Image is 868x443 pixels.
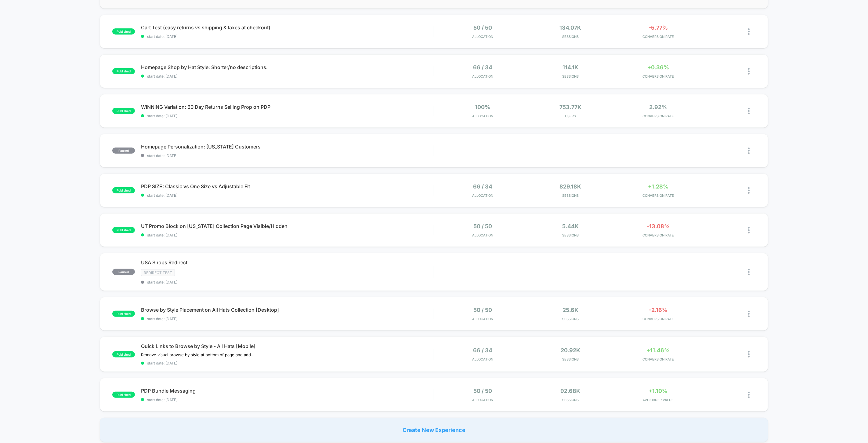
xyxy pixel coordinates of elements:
[112,392,135,398] span: published
[475,104,490,110] span: 100%
[112,148,135,154] span: paused
[472,357,493,361] span: Allocation
[141,352,254,357] span: Remove visual browse by style at bottom of page and add quick links to browse by style at the top...
[473,223,492,229] span: 50 / 50
[562,223,579,229] span: 5.44k
[472,233,493,237] span: Allocation
[560,24,581,31] span: 134.07k
[473,64,492,71] span: 66 / 34
[616,35,701,39] span: CONVERSION RATE
[141,280,434,284] span: start date: [DATE]
[528,74,613,79] span: Sessions
[141,259,434,265] span: USA Shops Redirect
[141,34,434,39] span: start date: [DATE]
[141,183,434,189] span: PDP SIZE: Classic vs One Size vs Adjustable Fit
[647,347,670,353] span: +11.46%
[748,148,750,154] img: close
[560,183,581,190] span: 829.18k
[141,114,434,118] span: start date: [DATE]
[649,104,667,110] span: 2.92%
[528,114,613,118] span: Users
[141,24,434,31] span: Cart Test (easy returns vs shipping & taxes at checkout)
[528,193,613,198] span: Sessions
[472,74,493,79] span: Allocation
[748,108,750,114] img: close
[616,398,701,402] span: AVG ORDER VALUE
[473,24,492,31] span: 50 / 50
[647,64,669,71] span: +0.36%
[616,233,701,237] span: CONVERSION RATE
[748,68,750,75] img: close
[559,104,581,110] span: 753.77k
[112,28,135,35] span: published
[748,392,750,398] img: close
[473,388,492,394] span: 50 / 50
[528,233,613,237] span: Sessions
[112,68,135,74] span: published
[562,64,578,71] span: 114.1k
[472,317,493,321] span: Allocation
[141,153,434,158] span: start date: [DATE]
[141,144,434,150] span: Homepage Personalization: [US_STATE] Customers
[141,104,434,110] span: WINNING Variation: 60 Day Returns Selling Prop on PDP
[141,269,175,276] span: Redirect Test
[748,187,750,194] img: close
[112,187,135,193] span: published
[141,388,434,394] span: PDP Bundle Messaging
[472,35,493,39] span: Allocation
[528,398,613,402] span: Sessions
[472,193,493,198] span: Allocation
[112,269,135,275] span: paused
[141,233,434,237] span: start date: [DATE]
[473,307,492,313] span: 50 / 50
[141,307,434,313] span: Browse by Style Placement on All Hats Collection [Desktop]
[748,269,750,275] img: close
[561,347,580,353] span: 20.92k
[472,114,493,118] span: Allocation
[473,347,492,353] span: 66 / 34
[473,183,492,190] span: 66 / 34
[472,398,493,402] span: Allocation
[649,388,668,394] span: +1.10%
[141,343,434,349] span: Quick Links to Browse by Style - All Hats [Mobile]
[562,307,578,313] span: 25.6k
[141,64,434,70] span: Homepage Shop by Hat Style: Shorter/no descriptions.
[100,418,768,442] div: Create New Experience
[649,24,668,31] span: -5.77%
[616,357,701,361] span: CONVERSION RATE
[141,74,434,79] span: start date: [DATE]
[141,397,434,402] span: start date: [DATE]
[141,317,434,321] span: start date: [DATE]
[649,307,667,313] span: -2.16%
[141,361,434,365] span: start date: [DATE]
[648,183,668,190] span: +1.28%
[112,108,135,114] span: published
[141,223,434,229] span: UT Promo Block on [US_STATE] Collection Page Visible/Hidden
[112,311,135,317] span: published
[528,357,613,361] span: Sessions
[748,351,750,357] img: close
[112,351,135,357] span: published
[647,223,670,229] span: -13.08%
[748,227,750,233] img: close
[748,28,750,35] img: close
[561,388,580,394] span: 92.68k
[616,193,701,198] span: CONVERSION RATE
[748,311,750,317] img: close
[616,317,701,321] span: CONVERSION RATE
[112,227,135,233] span: published
[616,114,701,118] span: CONVERSION RATE
[616,74,701,79] span: CONVERSION RATE
[528,317,613,321] span: Sessions
[141,193,434,198] span: start date: [DATE]
[528,35,613,39] span: Sessions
